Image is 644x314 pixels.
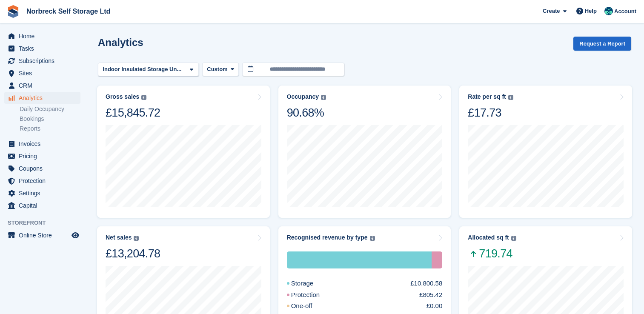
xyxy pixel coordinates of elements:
[20,115,80,123] a: Bookings
[8,219,85,227] span: Storefront
[287,251,432,268] div: Storage
[4,30,80,42] a: menu
[468,234,509,241] div: Allocated sq ft
[468,246,516,261] span: 719.74
[287,93,319,100] div: Occupancy
[106,106,160,120] div: £15,845.72
[4,163,80,174] a: menu
[4,55,80,67] a: menu
[287,301,333,311] div: One-off
[585,7,597,15] span: Help
[19,92,70,104] span: Analytics
[202,63,239,77] button: Custom
[287,279,334,288] div: Storage
[106,93,139,100] div: Gross sales
[287,234,368,241] div: Recognised revenue by type
[614,7,636,16] span: Account
[432,251,442,268] div: Protection
[468,93,506,100] div: Rate per sq ft
[511,236,516,241] img: icon-info-grey-7440780725fd019a000dd9b08b2336e03edf1995a4989e88bcd33f0948082b44.svg
[7,5,20,18] img: stora-icon-8386f47178a22dfd0bd8f6a31ec36ba5ce8667c1dd55bd0f319d3a0aa187defe.svg
[19,55,70,67] span: Subscriptions
[19,175,70,187] span: Protection
[207,65,227,74] span: Custom
[370,236,375,241] img: icon-info-grey-7440780725fd019a000dd9b08b2336e03edf1995a4989e88bcd33f0948082b44.svg
[19,30,70,42] span: Home
[4,67,80,79] a: menu
[19,138,70,150] span: Invoices
[98,37,143,48] h2: Analytics
[106,234,132,241] div: Net sales
[106,246,160,261] div: £13,204.78
[287,106,326,120] div: 90.68%
[4,43,80,54] a: menu
[19,150,70,162] span: Pricing
[410,279,442,288] div: £10,800.58
[19,67,70,79] span: Sites
[20,105,80,113] a: Daily Occupancy
[573,37,631,51] button: Request a Report
[4,187,80,199] a: menu
[4,175,80,187] a: menu
[4,229,80,241] a: menu
[19,200,70,211] span: Capital
[287,290,341,300] div: Protection
[101,65,185,74] div: Indoor Insulated Storage Un...
[543,7,560,15] span: Create
[508,95,513,100] img: icon-info-grey-7440780725fd019a000dd9b08b2336e03edf1995a4989e88bcd33f0948082b44.svg
[426,301,443,311] div: £0.00
[19,229,70,241] span: Online Store
[4,92,80,104] a: menu
[141,95,146,100] img: icon-info-grey-7440780725fd019a000dd9b08b2336e03edf1995a4989e88bcd33f0948082b44.svg
[19,163,70,174] span: Coupons
[4,150,80,162] a: menu
[23,4,114,18] a: Norbreck Self Storage Ltd
[604,7,613,15] img: Sally King
[134,236,139,241] img: icon-info-grey-7440780725fd019a000dd9b08b2336e03edf1995a4989e88bcd33f0948082b44.svg
[4,200,80,211] a: menu
[321,95,326,100] img: icon-info-grey-7440780725fd019a000dd9b08b2336e03edf1995a4989e88bcd33f0948082b44.svg
[19,43,70,54] span: Tasks
[468,106,513,120] div: £17.73
[19,187,70,199] span: Settings
[19,80,70,91] span: CRM
[20,125,80,133] a: Reports
[4,80,80,91] a: menu
[4,138,80,150] a: menu
[419,290,442,300] div: £805.42
[70,230,80,240] a: Preview store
